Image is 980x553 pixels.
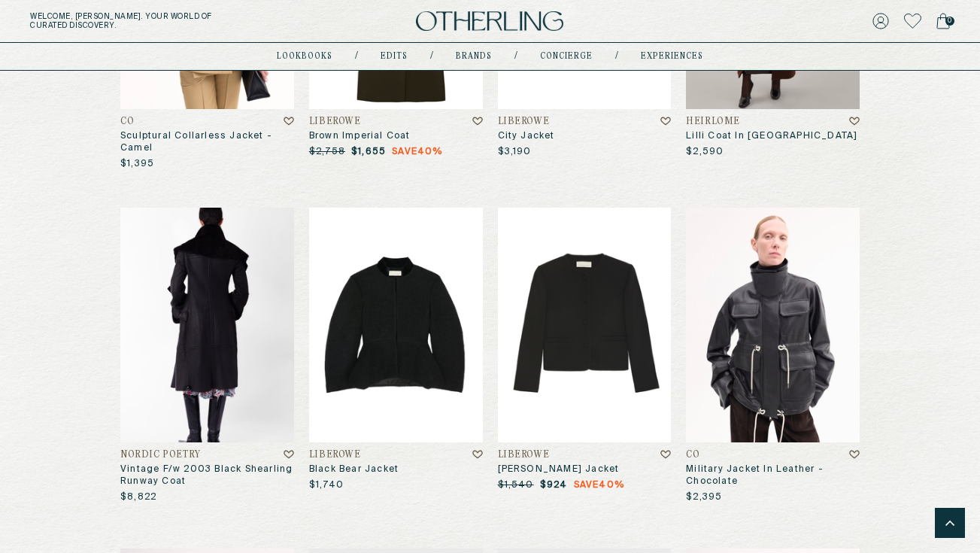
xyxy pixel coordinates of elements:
a: experiences [641,53,703,60]
a: lookbooks [277,53,332,60]
h4: CO [686,450,699,460]
span: 0 [945,17,954,26]
h3: Military Jacket In Leather - Chocolate [686,463,860,488]
img: BLACK CORA JACKET [498,208,672,442]
p: $1,740 [309,479,344,491]
span: Save 40 % [574,479,624,491]
h3: Vintage F/w 2003 Black Shearling Runway Coat [120,463,294,488]
span: Save 40 % [392,146,442,158]
a: 0 [936,11,950,32]
h4: LIBEROWE [309,450,361,460]
p: $924 [540,479,624,491]
h5: Welcome, [PERSON_NAME] . Your world of curated discovery. [30,12,306,30]
a: Brands [456,53,492,60]
a: concierge [540,53,593,60]
p: $2,590 [686,146,724,158]
p: $1,655 [351,146,443,158]
div: / [514,50,517,62]
p: $1,395 [120,158,154,170]
h4: Heirlome [686,117,740,127]
h4: LIBEROWE [309,117,361,127]
p: $3,190 [498,146,532,158]
h3: City Jacket [498,130,672,142]
img: Vintage F/W 2003 Black Shearling Runway Coat [120,208,294,442]
img: logo [416,11,563,32]
a: BLACK CORA JACKETLIBEROWE[PERSON_NAME] Jacket$1,540$924Save40% [498,208,672,491]
a: Vintage F/W 2003 Black Shearling Runway CoatNordic PoetryVintage F/w 2003 Black Shearling Runway ... [120,208,294,503]
h4: LIBEROWE [498,117,550,127]
h3: Sculptural Collarless Jacket - Camel [120,130,294,154]
h3: Brown Imperial Coat [309,130,483,142]
h3: [PERSON_NAME] Jacket [498,463,672,476]
h4: Nordic Poetry [120,450,201,460]
a: BLACK BEAR JACKETLIBEROWEBlack Bear Jacket$1,740 [309,208,483,491]
h4: LIBEROWE [498,450,550,460]
div: / [355,50,358,62]
p: $2,395 [686,491,722,503]
div: / [615,50,618,62]
a: Military Jacket in Leather - ChocolateCOMilitary Jacket In Leather - Chocolate$2,395 [686,208,860,503]
p: $8,822 [120,491,156,503]
h3: Black Bear Jacket [309,463,483,476]
img: BLACK BEAR JACKET [309,208,483,442]
h3: Lilli Coat In [GEOGRAPHIC_DATA] [686,130,860,142]
a: Edits [381,53,408,60]
p: $2,758 [309,146,345,158]
div: / [430,50,433,62]
img: Military Jacket in Leather - Chocolate [686,208,860,442]
h4: CO [120,117,134,127]
p: $1,540 [498,479,534,491]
